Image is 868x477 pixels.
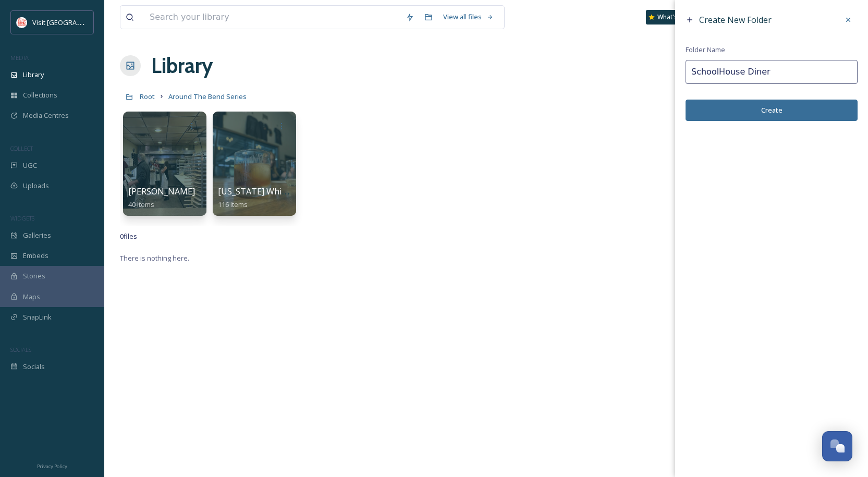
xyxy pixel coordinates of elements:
[23,271,45,281] span: Stories
[218,187,299,209] a: [US_STATE] Whiskey116 items
[140,92,155,101] span: Root
[144,6,400,29] input: Search your library
[37,459,67,472] a: Privacy Policy
[168,92,247,101] span: Around The Bend Series
[23,90,57,100] span: Collections
[151,50,213,81] a: Library
[23,292,40,302] span: Maps
[23,251,48,261] span: Embeds
[218,200,248,209] span: 116 items
[699,14,772,26] span: Create New Folder
[218,186,299,197] span: [US_STATE] Whiskey
[168,90,247,103] a: Around The Bend Series
[686,60,858,84] input: Name
[120,231,137,241] span: 0 file s
[32,17,113,27] span: Visit [GEOGRAPHIC_DATA]
[120,253,189,263] span: There is nothing here.
[23,181,49,191] span: Uploads
[128,200,154,209] span: 40 items
[822,431,852,461] button: Open Chat
[10,214,34,222] span: WIDGETS
[23,312,52,322] span: SnapLink
[23,161,37,170] span: UGC
[37,463,67,470] span: Privacy Policy
[10,346,31,353] span: SOCIALS
[23,230,51,240] span: Galleries
[686,100,858,121] button: Create
[23,70,44,80] span: Library
[10,54,29,62] span: MEDIA
[23,362,45,372] span: Socials
[686,45,725,55] span: Folder Name
[17,17,27,28] img: vsbm-stackedMISH_CMYKlogo2017.jpg
[140,90,155,103] a: Root
[10,144,33,152] span: COLLECT
[128,186,195,197] span: [PERSON_NAME]
[438,7,499,27] a: View all files
[128,187,195,209] a: [PERSON_NAME]40 items
[646,10,698,25] a: What's New
[23,111,69,120] span: Media Centres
